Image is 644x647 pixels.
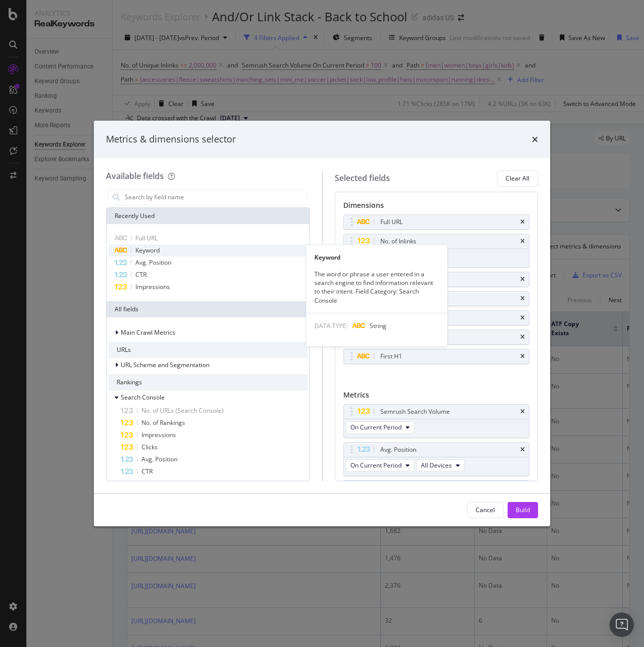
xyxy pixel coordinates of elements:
[520,353,525,360] div: times
[141,406,224,415] span: No. of URLs (Search Console)
[506,174,529,183] div: Clear All
[343,234,530,268] div: No. of InlinkstimesUnique Inlinks
[350,423,402,432] span: On Current Period
[135,258,171,267] span: Avg. Position
[380,351,402,362] div: First H1
[380,445,416,455] div: Avg. Position
[508,502,538,518] button: Build
[121,328,175,337] span: Main Crawl Metrics
[121,361,209,369] span: URL Scheme and Segmentation
[109,342,307,358] div: URLs
[109,374,307,390] div: Rankings
[516,506,530,514] div: Build
[106,133,236,146] div: Metrics & dimensions selector
[306,253,447,262] div: Keyword
[343,349,530,364] div: First H1times
[350,461,402,470] span: On Current Period
[106,208,309,224] div: Recently Used
[520,447,525,453] div: times
[135,234,158,242] span: Full URL
[141,467,153,476] span: CTR
[520,238,525,244] div: times
[94,121,550,526] div: modal
[467,502,504,518] button: Cancel
[520,409,525,415] div: times
[121,393,165,402] span: Search Console
[141,455,177,463] span: Avg. Position
[346,421,414,434] button: On Current Period
[421,461,452,470] span: All Devices
[314,321,348,330] span: DATA TYPE:
[343,442,530,476] div: Avg. PositiontimesOn Current PeriodAll Devices
[306,270,447,305] div: The word or phrase a user entered in a search engine to find information relevant to their intent...
[532,133,538,146] div: times
[346,459,414,472] button: On Current Period
[343,404,530,438] div: Semrush Search VolumetimesOn Current Period
[370,321,386,330] span: String
[343,200,530,214] div: Dimensions
[135,270,147,279] span: CTR
[124,190,307,205] input: Search by field name
[380,217,403,227] div: Full URL
[141,430,176,439] span: Impressions
[335,172,390,184] div: Selected fields
[476,506,495,514] div: Cancel
[416,459,464,472] button: All Devices
[610,613,634,637] div: Open Intercom Messenger
[343,214,530,230] div: Full URLtimes
[380,407,450,417] div: Semrush Search Volume
[380,236,416,246] div: No. of Inlinks
[141,418,185,427] span: No. of Rankings
[106,170,164,182] div: Available fields
[520,219,525,225] div: times
[520,276,525,282] div: times
[520,315,525,321] div: times
[135,282,170,291] span: Impressions
[520,296,525,302] div: times
[135,246,160,255] span: Keyword
[497,170,538,187] button: Clear All
[520,334,525,340] div: times
[106,301,309,317] div: All fields
[343,480,530,514] div: Impressionstimes
[141,443,158,451] span: Clicks
[343,390,530,404] div: Metrics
